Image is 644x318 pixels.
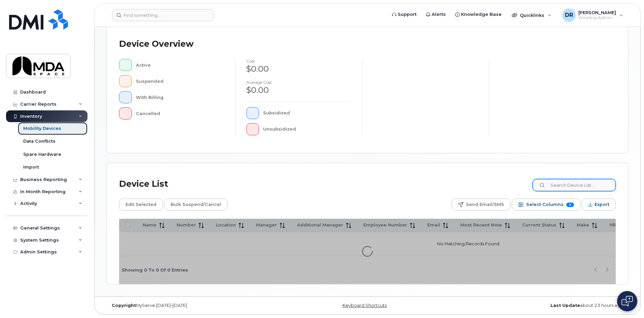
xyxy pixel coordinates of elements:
div: Quicklinks [507,8,556,22]
a: Knowledge Base [451,8,506,21]
span: Alerts [432,11,446,18]
span: Bulk Suspend/Cancel [171,200,221,210]
h4: cost [246,59,351,63]
button: Bulk Suspend/Cancel [164,199,227,211]
button: Select Columns 15 [512,199,580,211]
span: 15 [566,203,574,207]
span: Edit Selected [126,200,156,210]
a: Support [387,8,421,21]
span: Wireless Admin [578,15,616,21]
div: Device List [119,175,168,193]
div: Suspended [136,75,225,87]
h4: Average cost [246,80,351,84]
div: Device Overview [119,35,193,53]
input: Find something... [112,9,214,21]
strong: Copyright [112,303,136,308]
span: Send Email/SMS [466,200,504,210]
div: Active [136,59,225,71]
div: MyServe [DATE]–[DATE] [107,303,281,308]
a: Keyboard Shortcuts [343,303,387,308]
span: Quicklinks [520,12,544,18]
div: $0.00 [246,84,351,96]
span: DR [565,11,573,19]
span: Select Columns [526,200,564,210]
img: Open chat [621,296,633,307]
button: Export [582,199,616,211]
button: Send Email/SMS [452,199,510,211]
a: Alerts [421,8,451,21]
strong: Last Update [550,303,580,308]
span: Knowledge Base [461,11,502,18]
div: $0.00 [246,63,351,75]
button: Edit Selected [119,199,163,211]
div: Unsubsidized [263,123,352,135]
div: Danielle Robertson [558,8,628,22]
div: With Billing [136,91,225,103]
span: Export [595,200,609,210]
span: [PERSON_NAME] [578,10,616,15]
div: Cancelled [136,107,225,119]
input: Search Device List ... [533,179,616,191]
div: about 23 hours ago [454,303,628,308]
div: Subsidized [263,107,352,119]
span: Support [398,11,417,18]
